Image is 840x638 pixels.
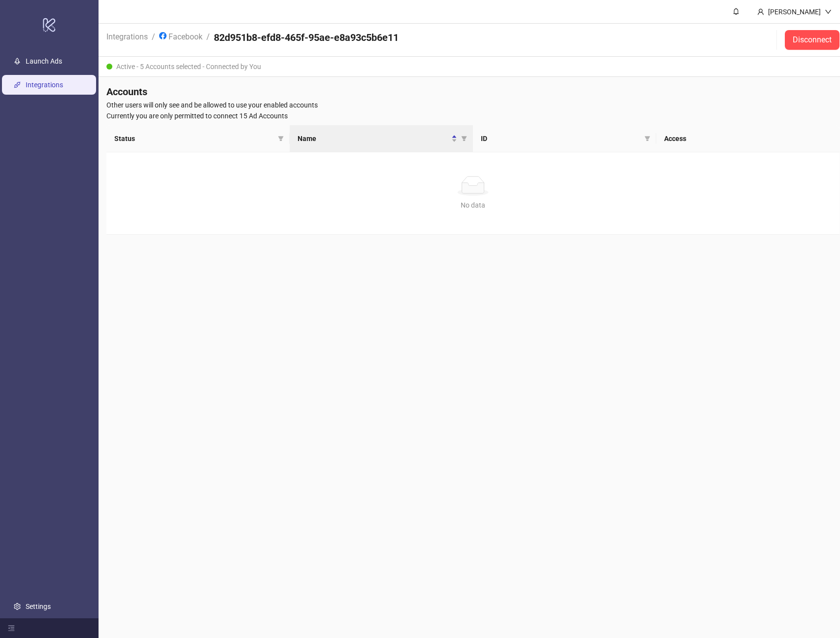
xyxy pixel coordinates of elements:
[8,625,15,632] span: menu-fold
[276,131,286,146] span: filter
[114,133,274,144] span: Status
[118,200,828,211] div: No data
[290,125,473,152] th: Name
[481,133,640,144] span: ID
[642,131,652,146] span: filter
[206,31,210,49] li: /
[461,136,467,142] span: filter
[459,131,469,146] span: filter
[825,8,832,15] span: down
[656,125,840,152] th: Access
[733,8,739,15] span: bell
[298,133,449,144] span: Name
[106,85,840,99] h4: Accounts
[106,110,840,121] span: Currently you are only permitted to connect 15 Ad Accounts
[152,31,155,49] li: /
[793,35,832,44] span: Disconnect
[26,603,51,610] a: Settings
[785,30,840,50] button: Disconnect
[26,57,62,65] a: Launch Ads
[278,136,284,142] span: filter
[644,136,650,142] span: filter
[104,31,150,41] a: Integrations
[764,6,825,17] div: [PERSON_NAME]
[26,81,63,89] a: Integrations
[106,100,840,110] span: Other users will only see and be allowed to use your enabled accounts
[214,31,399,44] h4: 82d951b8-efd8-465f-95ae-e8a93c5b6e11
[157,31,204,41] a: Facebook
[757,8,764,15] span: user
